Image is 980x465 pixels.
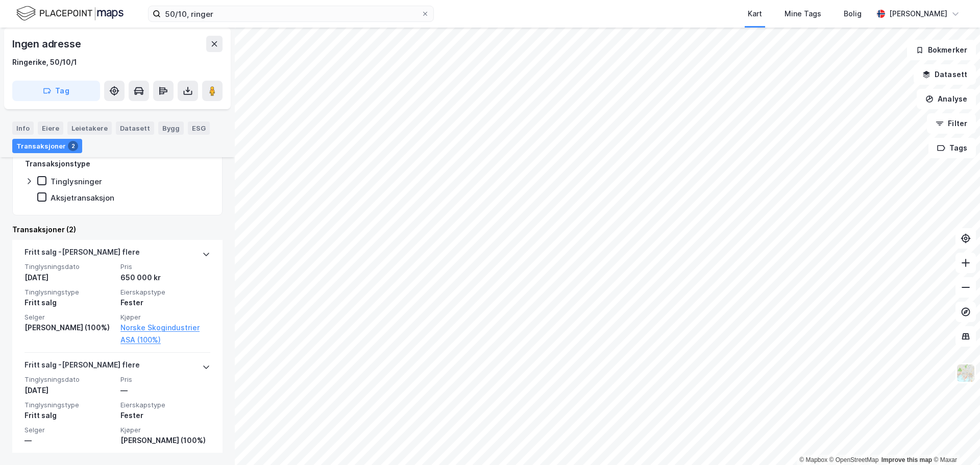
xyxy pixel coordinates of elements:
div: [PERSON_NAME] [889,8,947,20]
div: [PERSON_NAME] (100%) [24,322,114,334]
div: Kart [748,8,762,20]
div: Eiere [38,121,63,135]
div: Fritt salg [24,409,114,422]
span: Selger [24,313,114,322]
button: Datasett [914,64,976,85]
div: Mine Tags [785,8,821,20]
div: Fester [120,409,210,422]
button: Bokmerker [907,40,976,60]
div: 2 [68,141,78,151]
div: Fritt salg - [PERSON_NAME] flere [24,359,140,375]
span: Tinglysningstype [24,288,114,297]
div: — [120,384,210,397]
div: Kontrollprogram for chat [929,416,980,465]
span: Eierskapstype [120,288,210,297]
div: Datasett [116,121,154,135]
div: ESG [188,121,210,135]
a: Mapbox [799,456,827,463]
div: Info [12,121,34,135]
div: [DATE] [24,384,114,397]
div: [DATE] [24,272,114,284]
div: 650 000 kr [120,272,210,284]
div: Transaksjonstype [25,158,90,170]
div: Tinglysninger [51,177,102,186]
div: Leietakere [67,121,112,135]
button: Analyse [917,89,976,109]
div: [PERSON_NAME] (100%) [120,434,210,447]
img: logo.f888ab2527a4732fd821a326f86c7f29.svg [16,5,124,22]
div: Ringerike, 50/10/1 [12,56,77,68]
button: Tags [928,138,976,158]
a: OpenStreetMap [829,456,879,463]
span: Tinglysningstype [24,401,114,409]
iframe: Chat Widget [929,416,980,465]
a: Norske Skogindustrier ASA (100%) [120,322,210,346]
div: Transaksjoner (2) [12,224,223,236]
div: Fester [120,297,210,309]
div: Fritt salg [24,297,114,309]
div: — [24,434,114,447]
div: Aksjetransaksjon [51,193,114,203]
div: Transaksjoner [12,139,82,153]
div: Bygg [158,121,184,135]
a: Improve this map [881,456,932,463]
span: Tinglysningsdato [24,375,114,384]
div: Ingen adresse [12,36,83,52]
img: Z [956,363,975,383]
span: Kjøper [120,313,210,322]
span: Pris [120,375,210,384]
span: Selger [24,426,114,434]
span: Pris [120,262,210,271]
div: Fritt salg - [PERSON_NAME] flere [24,246,140,262]
span: Tinglysningsdato [24,262,114,271]
span: Eierskapstype [120,401,210,409]
span: Kjøper [120,426,210,434]
div: Bolig [844,8,862,20]
button: Tag [12,81,100,101]
button: Filter [927,113,976,134]
input: Søk på adresse, matrikkel, gårdeiere, leietakere eller personer [161,6,421,21]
